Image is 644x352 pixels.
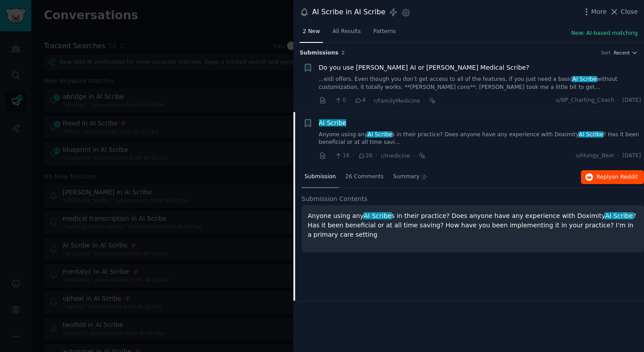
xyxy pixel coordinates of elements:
span: Recent [614,50,630,56]
span: 2 [342,50,345,55]
span: · [618,96,619,105]
div: Sort [601,50,611,56]
span: Summary [393,173,419,181]
span: · [423,96,425,105]
button: New: AI-based matching [571,29,638,38]
span: · [413,151,415,160]
span: 16 [335,152,349,160]
span: · [618,152,619,160]
span: Close [621,7,638,17]
span: AI Scribe [572,76,597,82]
span: Submission s [300,49,339,57]
a: Do you use [PERSON_NAME] AI or [PERSON_NAME] Medical Scribe? [319,63,530,72]
span: 26 [358,152,373,160]
a: All Results [329,25,364,43]
a: ...eidi offers. Even though you don’t get access to all of the features, if you just need a basic... [319,75,641,91]
span: on Reddit [612,174,638,180]
a: Patterns [370,25,399,43]
span: AI Scribe [578,131,604,138]
span: · [376,151,377,160]
span: r/FamilyMedicine [374,98,420,104]
span: AI Scribe [604,212,633,219]
div: AI Scribe in AI Scribe [312,7,386,18]
span: · [369,96,371,105]
span: 0 [335,96,346,105]
span: AI Scribe [363,212,392,219]
span: u/Hungy_Bear [576,152,614,160]
span: Reply [597,173,638,181]
span: Submission [305,173,336,181]
span: · [353,151,355,160]
span: [DATE] [623,96,641,105]
button: Recent [614,50,638,56]
span: · [349,96,351,105]
span: u/NP_Charting_Coach [555,96,614,105]
span: [DATE] [623,152,641,160]
a: AI Scribe [319,118,347,128]
button: Replyon Reddit [581,170,644,184]
span: 26 Comments [345,173,384,181]
a: Anyone using anyAI Scribes in their practice? Does anyone have any experience with DoximityAI Scr... [319,131,641,147]
span: 4 [354,96,365,105]
a: 2 New [300,25,323,43]
span: Patterns [373,28,396,36]
span: Submission Contents [301,194,368,204]
span: 2 New [303,28,320,36]
span: AI Scribe [318,119,347,126]
span: All Results [332,28,360,36]
p: Anyone using any s in their practice? Does anyone have any experience with Doximity ? Has it been... [308,211,638,239]
span: · [330,96,331,105]
button: More [582,7,607,17]
span: AI Scribe [367,131,393,138]
span: More [591,7,607,17]
span: · [330,151,331,160]
span: r/medicine [381,153,410,159]
button: Close [610,7,638,17]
